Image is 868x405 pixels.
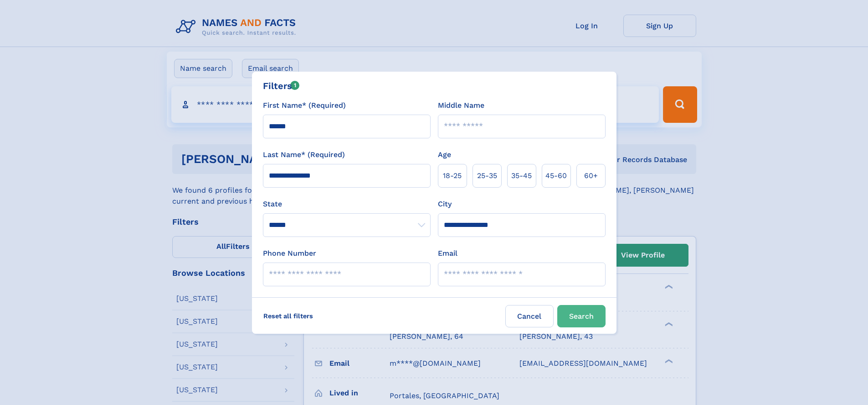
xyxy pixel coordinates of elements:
[545,170,567,181] span: 45‑60
[263,100,346,111] label: First Name* (Required)
[443,170,462,181] span: 18‑25
[263,199,431,210] label: State
[505,305,554,327] label: Cancel
[438,149,451,160] label: Age
[438,100,484,111] label: Middle Name
[557,305,606,327] button: Search
[263,149,345,160] label: Last Name* (Required)
[438,248,457,259] label: Email
[511,170,532,181] span: 35‑45
[263,79,300,93] div: Filters
[438,199,452,210] label: City
[584,170,598,181] span: 60+
[263,248,316,259] label: Phone Number
[477,170,497,181] span: 25‑35
[257,305,319,327] label: Reset all filters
